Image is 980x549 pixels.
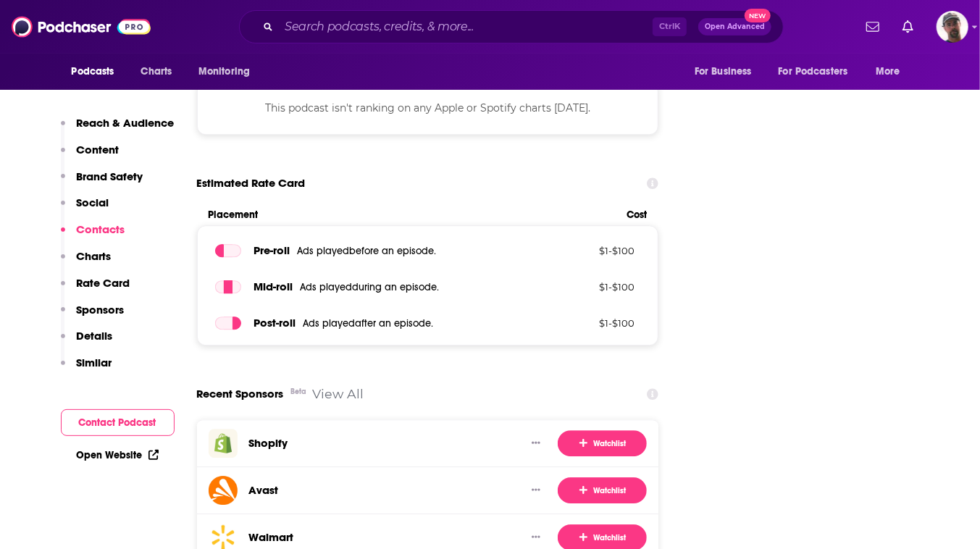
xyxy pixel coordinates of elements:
button: Brand Safety [61,169,143,196]
div: This podcast isn't ranking on any Apple or Spotify charts [DATE]. [197,82,659,134]
span: Ads played during an episode . [300,281,439,293]
span: Watchlist [579,532,626,543]
button: Social [61,196,109,222]
p: $ 1 - $ 100 [540,245,635,256]
input: Search podcasts, credits, & more... [279,15,653,38]
button: Rate Card [61,276,130,303]
span: Ads played after an episode . [303,317,433,330]
button: open menu [62,58,133,85]
span: Recent Sponsors [197,380,284,408]
span: Ads played before an episode . [297,245,436,257]
span: Placement [209,209,615,221]
button: Show More Button [526,483,546,498]
span: Mid -roll [254,280,293,293]
a: Walmart [249,530,294,544]
p: Sponsors [77,303,125,317]
span: Cost [627,209,647,221]
p: Rate Card [77,276,130,290]
p: Similar [77,356,112,369]
span: Watchlist [579,485,626,496]
p: Content [77,143,120,156]
span: Logged in as cjPurdy [937,11,968,43]
button: Show profile menu [937,11,968,43]
button: Contact Podcast [61,409,175,436]
p: Details [77,329,113,343]
button: open menu [769,58,869,85]
span: Watchlist [579,437,626,449]
button: open menu [684,58,770,85]
span: Charts [141,62,172,82]
a: Show notifications dropdown [860,14,885,39]
a: Show notifications dropdown [897,14,919,39]
button: Reach & Audience [61,116,175,143]
button: Open AdvancedNew [698,18,771,35]
span: Ctrl K [653,17,687,36]
a: Open Website [77,449,159,461]
button: Sponsors [61,303,125,330]
span: Open Advanced [705,23,765,30]
p: $ 1 - $ 100 [540,317,635,329]
button: Show More Button [526,530,546,545]
span: Post -roll [254,316,296,330]
button: Charts [61,249,112,276]
span: For Podcasters [779,62,848,82]
span: Podcasts [72,62,114,82]
a: Shopify [249,436,288,450]
a: Recent SponsorsBeta [197,380,301,408]
span: For Business [695,62,752,82]
a: View All [313,386,364,401]
button: open menu [866,58,918,85]
img: Avast logo [209,476,238,505]
button: Details [61,329,113,356]
div: Search podcasts, credits, & more... [239,10,784,43]
p: Brand Safety [77,169,143,183]
button: Show More Button [526,436,546,450]
img: Podchaser - Follow, Share and Rate Podcasts [12,13,151,41]
button: Watchlist [558,430,647,456]
button: Similar [61,356,112,382]
button: Content [61,143,120,169]
button: Watchlist [558,477,647,503]
a: Charts [132,58,181,85]
img: Shopify logo [209,429,238,458]
p: $ 1 - $ 100 [540,281,635,293]
p: Contacts [77,222,125,236]
button: open menu [188,58,269,85]
button: Contacts [61,222,125,249]
p: Reach & Audience [77,116,175,130]
img: User Profile [937,11,968,43]
span: New [745,9,771,22]
span: Pre -roll [254,243,290,257]
a: Avast [249,483,279,497]
div: Beta [291,378,307,406]
p: Charts [77,249,112,263]
span: More [876,62,900,82]
p: Social [77,196,109,209]
span: Estimated Rate Card [197,169,306,197]
span: Monitoring [198,62,250,82]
